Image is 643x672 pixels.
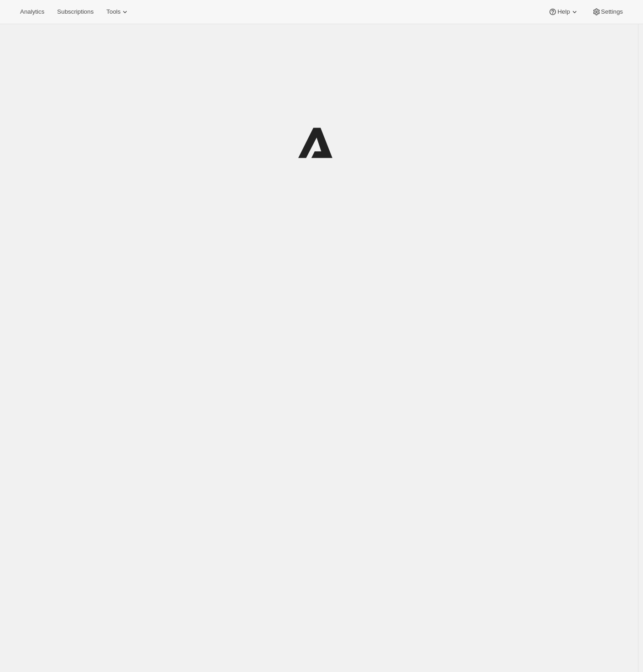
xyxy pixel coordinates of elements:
span: Settings [601,8,623,15]
span: Help [557,8,570,15]
span: Subscriptions [57,8,93,15]
button: Help [543,5,584,18]
span: Analytics [20,8,44,15]
button: Settings [586,5,628,18]
button: Subscriptions [52,5,99,18]
button: Analytics [15,5,50,18]
button: Tools [101,5,135,18]
span: Tools [106,8,120,15]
